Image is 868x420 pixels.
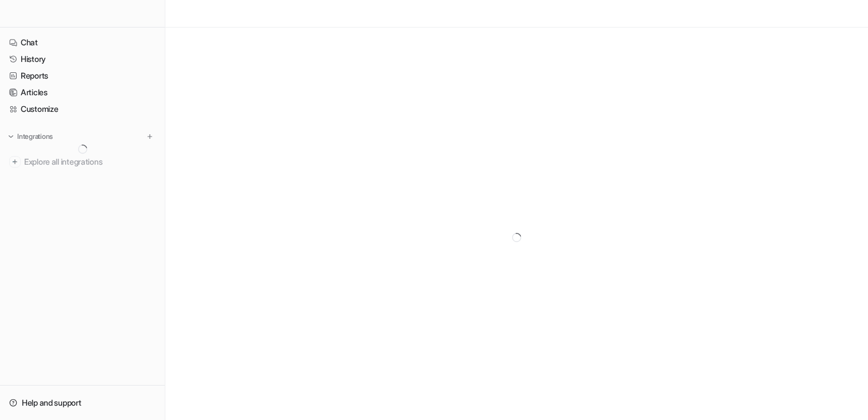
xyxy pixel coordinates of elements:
a: Chat [5,34,160,50]
img: expand menu [7,133,15,141]
a: Explore all integrations [5,154,160,170]
img: explore all integrations [9,156,21,168]
a: Help and support [5,395,160,411]
a: Reports [5,68,160,84]
a: Customize [5,101,160,117]
img: menu_add.svg [146,133,154,141]
a: History [5,51,160,67]
p: Integrations [17,132,53,141]
button: Integrations [5,131,56,142]
a: Articles [5,84,160,100]
span: Explore all integrations [24,153,156,171]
